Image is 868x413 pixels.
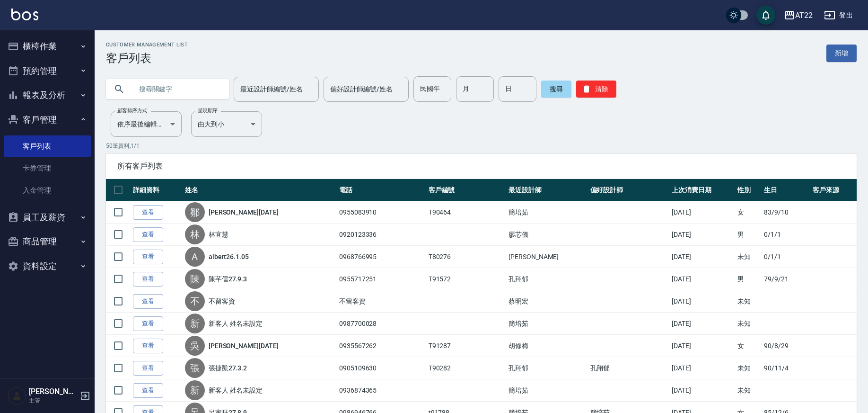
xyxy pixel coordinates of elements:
[337,379,426,402] td: 0936874365
[337,246,426,268] td: 0968766995
[780,6,816,25] button: AT22
[426,357,506,379] td: T90282
[185,247,205,267] div: A
[11,9,38,20] img: Logo
[426,201,506,224] td: T90464
[133,294,163,309] a: 查看
[506,357,588,379] td: 孔翔郁
[506,179,588,201] th: 最近設計師
[588,357,670,379] td: 孔翔郁
[185,202,205,222] div: 鄒
[669,201,735,224] td: [DATE]
[820,7,857,24] button: 登出
[131,179,183,201] th: 詳細資料
[735,179,762,201] th: 性別
[117,162,845,171] span: 所有客戶列表
[735,335,762,357] td: 女
[133,272,163,287] a: 查看
[506,313,588,335] td: 簡培茹
[337,290,426,313] td: 不留客資
[426,246,506,268] td: T80276
[4,108,91,132] button: 客戶管理
[4,254,91,278] button: 資料設定
[106,42,188,48] h2: Customer Management List
[337,179,426,201] th: 電話
[426,179,506,201] th: 客戶編號
[588,179,670,201] th: 偏好設計師
[426,335,506,357] td: T91287
[506,335,588,357] td: 胡修梅
[669,335,735,357] td: [DATE]
[4,83,91,108] button: 報表及分析
[337,335,426,357] td: 0935567262
[209,252,249,261] a: albert26.1.05
[209,363,247,373] a: 張捷凱27.3.2
[762,201,810,224] td: 83/9/10
[337,313,426,335] td: 0987700028
[4,205,91,230] button: 員工及薪資
[185,224,205,244] div: 林
[669,246,735,268] td: [DATE]
[4,59,91,83] button: 預約管理
[106,52,188,65] h3: 客戶列表
[133,227,163,242] a: 查看
[209,341,279,350] a: [PERSON_NAME][DATE]
[506,268,588,290] td: 孔翔郁
[795,9,813,21] div: AT22
[669,224,735,246] td: [DATE]
[133,383,163,398] a: 查看
[133,339,163,353] a: 查看
[506,290,588,313] td: 蔡明宏
[735,379,762,402] td: 未知
[337,224,426,246] td: 0920123336
[209,319,263,328] a: 新客人 姓名未設定
[735,246,762,268] td: 未知
[669,179,735,201] th: 上次消費日期
[209,207,279,217] a: [PERSON_NAME][DATE]
[209,386,263,395] a: 新客人 姓名未設定
[4,229,91,254] button: 商品管理
[576,81,616,98] button: 清除
[735,268,762,290] td: 男
[669,379,735,402] td: [DATE]
[209,296,235,306] a: 不留客資
[209,230,228,239] a: 林宜慧
[185,291,205,311] div: 不
[762,224,810,246] td: 0/1/1
[191,111,262,137] div: 由大到小
[337,357,426,379] td: 0905109630
[506,379,588,402] td: 簡培茹
[762,246,810,268] td: 0/1/1
[762,335,810,357] td: 90/8/29
[735,224,762,246] td: 男
[426,268,506,290] td: T91572
[735,313,762,335] td: 未知
[669,268,735,290] td: [DATE]
[198,107,218,114] label: 呈現順序
[4,157,91,179] a: 卡券管理
[133,205,163,220] a: 查看
[185,269,205,289] div: 陳
[669,313,735,335] td: [DATE]
[117,107,147,114] label: 顧客排序方式
[669,357,735,379] td: [DATE]
[762,268,810,290] td: 79/9/21
[4,135,91,157] a: 客戶列表
[29,396,77,405] p: 主管
[337,201,426,224] td: 0955083910
[762,357,810,379] td: 90/11/4
[4,180,91,201] a: 入金管理
[106,142,857,150] p: 50 筆資料, 1 / 1
[185,314,205,333] div: 新
[111,111,182,137] div: 依序最後編輯時間
[185,380,205,400] div: 新
[185,358,205,378] div: 張
[8,386,26,405] img: Person
[826,45,857,62] a: 新增
[541,81,571,98] button: 搜尋
[735,201,762,224] td: 女
[185,336,205,356] div: 吳
[735,290,762,313] td: 未知
[506,224,588,246] td: 廖芯儀
[29,387,77,396] h5: [PERSON_NAME]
